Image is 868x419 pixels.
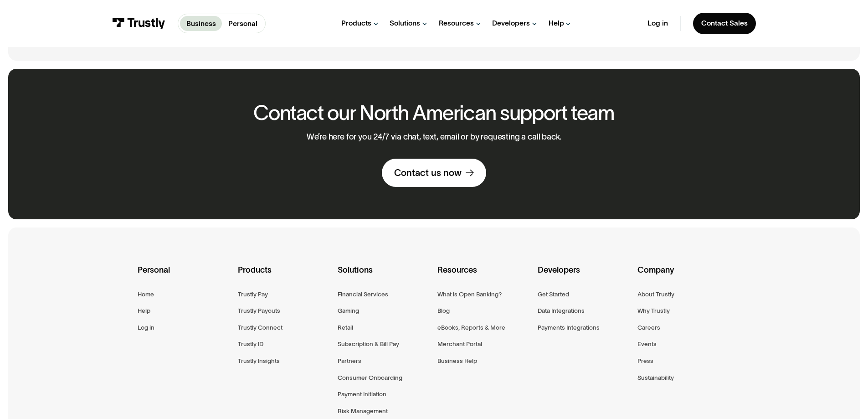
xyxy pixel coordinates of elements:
a: eBooks, Reports & More [437,322,505,333]
a: Events [637,339,657,349]
div: Developers [538,264,630,289]
a: About Trustly [637,289,674,300]
div: Products [341,19,371,28]
div: Contact us now [394,167,462,179]
a: Subscription & Bill Pay [338,339,399,349]
a: Get Started [538,289,569,300]
p: Personal [228,18,257,29]
a: Blog [437,305,450,316]
a: Log in [138,322,154,333]
h2: Contact our North American support team [253,102,615,124]
a: Contact us now [382,159,486,187]
a: Home [138,289,154,300]
a: Why Trustly [637,305,670,316]
div: Resources [439,19,474,28]
a: Payments Integrations [538,322,600,333]
a: Partners [338,356,361,366]
a: Financial Services [338,289,388,300]
p: Business [186,18,216,29]
a: Press [637,356,653,366]
a: Business [180,16,222,31]
a: Gaming [338,305,359,316]
a: Sustainability [637,372,674,383]
a: Consumer Onboarding [338,372,402,383]
a: Risk Management [338,406,388,416]
a: Business Help [437,356,477,366]
div: Solutions [338,264,430,289]
a: Trustly Insights [238,356,280,366]
a: Trustly Payouts [238,305,280,316]
div: Company [637,264,730,289]
a: Personal [222,16,263,31]
div: Personal [138,264,230,289]
a: Data Integrations [538,305,585,316]
a: Trustly ID [238,339,263,349]
p: We’re here for you 24/7 via chat, text, email or by requesting a call back. [307,132,562,142]
a: Log in [647,19,668,28]
img: Trustly Logo [112,18,165,29]
div: Contact Sales [701,19,748,28]
a: Merchant Portal [437,339,482,349]
div: Resources [437,264,530,289]
a: Payment Initiation [338,389,386,399]
div: Help [549,19,564,28]
div: Solutions [390,19,420,28]
div: Developers [492,19,530,28]
a: Help [138,305,150,316]
a: Retail [338,322,353,333]
a: Careers [637,322,660,333]
a: What is Open Banking? [437,289,502,300]
a: Trustly Pay [238,289,268,300]
div: Products [238,264,330,289]
a: Contact Sales [693,13,756,34]
a: Trustly Connect [238,322,282,333]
